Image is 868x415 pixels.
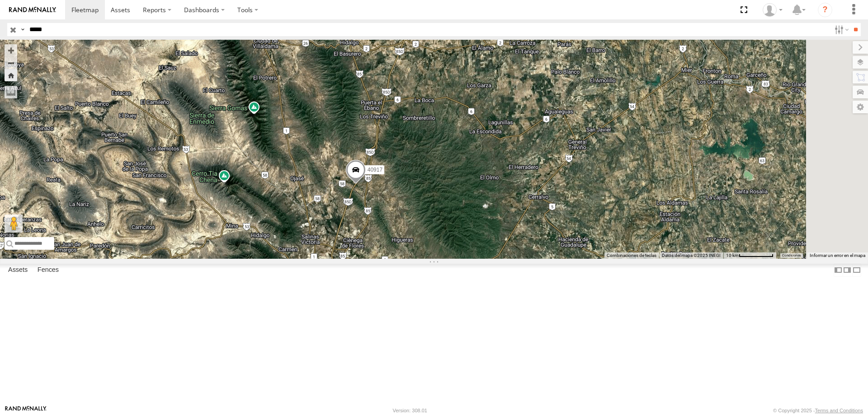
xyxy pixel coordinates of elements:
label: Search Filter Options [831,23,850,36]
label: Assets [4,264,32,276]
span: 10 km [726,253,739,258]
label: Dock Summary Table to the Left [834,264,843,277]
i: ? [818,3,832,17]
span: 40917 [368,167,382,173]
a: Terms and Conditions [815,408,863,413]
a: Condiciones (se abre en una nueva pestaña) [782,254,801,257]
button: Escala del mapa: 10 km por 73 píxeles [723,252,776,259]
label: Dock Summary Table to the Right [843,264,852,277]
div: Version: 308.01 [393,408,427,413]
a: Informar un error en el mapa [810,253,865,258]
button: Zoom Home [5,69,17,81]
label: Measure [5,86,17,98]
div: Juan Lopez [759,3,786,17]
span: Datos del mapa ©2025 INEGI [662,253,721,258]
div: © Copyright 2025 - [773,408,863,413]
button: Zoom out [5,56,17,69]
label: Hide Summary Table [852,264,861,277]
label: Fences [33,264,63,276]
button: Arrastra el hombrecito naranja al mapa para abrir Street View [5,214,23,233]
button: Zoom in [5,44,17,56]
img: rand-logo.svg [9,7,56,13]
label: Search Query [19,23,26,36]
button: Combinaciones de teclas [607,252,656,259]
label: Map Settings [853,101,868,113]
a: Visit our Website [5,406,47,415]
